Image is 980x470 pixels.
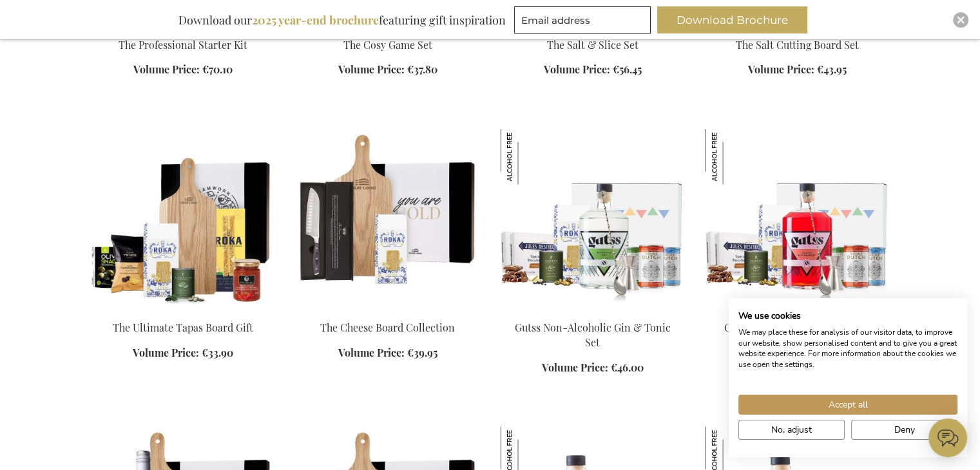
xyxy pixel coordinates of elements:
span: €33.90 [202,345,233,359]
button: Deny all cookies [851,420,957,440]
b: 2025 year-end brochure [252,12,379,28]
button: Download Brochure [657,6,807,33]
h2: We use cookies [738,310,957,322]
div: Download our featuring gift inspiration [173,6,512,33]
a: The Professional Starter Kit [119,38,247,52]
span: Volume Price: [133,62,200,76]
button: Adjust cookie preferences [738,420,845,440]
a: Volume Price: €70.10 [133,62,233,77]
a: Gutss Non-Alcoholic Gin & Tonic Set Gutss Non-Alcoholic Gin & Tonic Set [501,304,685,316]
span: €46.00 [611,360,644,373]
form: marketing offers and promotions [514,6,655,37]
img: The Cheese Board Collection [296,129,480,309]
img: Close [957,16,965,24]
span: €43.95 [817,62,847,76]
span: Volume Price: [338,345,405,359]
span: Volume Price: [542,360,608,373]
img: Gutss Non-Alcoholic Aperol Set [706,129,761,184]
a: The Cosy Game Set [343,38,432,52]
a: The Ultimate Tapas Board Gift [91,304,275,316]
span: Volume Price: [338,62,405,76]
a: Volume Price: €46.00 [542,360,644,375]
a: The Cheese Board Collection [320,320,455,334]
a: Volume Price: €56.45 [544,62,642,77]
span: Volume Price: [544,62,610,76]
img: Gutss Non-Alcoholic Aperol Set [706,129,890,309]
a: Gutss Non-Alcoholic Gin & Tonic Set [515,320,671,348]
input: Email address [514,6,651,33]
a: Gutss Non-Alcoholic Aperol Set Gutss Non-Alcoholic Aperol Set [706,304,890,316]
span: €37.80 [407,62,437,76]
a: The Salt Cutting Board Set [736,38,859,52]
a: Volume Price: €33.90 [133,345,233,360]
span: Volume Price: [748,62,814,76]
a: Volume Price: €39.95 [338,345,437,360]
a: The Cheese Board Collection [296,304,480,316]
a: Volume Price: €43.95 [748,62,847,77]
iframe: belco-activator-frame [928,418,967,457]
span: Deny [894,423,915,437]
a: Volume Price: €37.80 [338,62,437,77]
span: €70.10 [202,62,233,76]
span: Accept all [829,398,868,411]
span: No, adjust [771,423,812,437]
a: The Salt & Slice Set [547,38,639,52]
span: €56.45 [613,62,642,76]
button: Accept all cookies [738,395,957,415]
a: Gutss Non-Alcoholic Aperol Set [724,320,871,334]
img: Gutss Non-Alcoholic Gin & Tonic Set [501,129,556,184]
span: €39.95 [407,345,437,359]
p: We may place these for analysis of our visitor data, to improve our website, show personalised co... [738,327,957,370]
a: The Ultimate Tapas Board Gift [113,320,253,334]
div: Close [953,12,968,28]
img: The Ultimate Tapas Board Gift [91,129,275,309]
img: Gutss Non-Alcoholic Gin & Tonic Set [501,129,685,309]
span: Volume Price: [133,345,199,359]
